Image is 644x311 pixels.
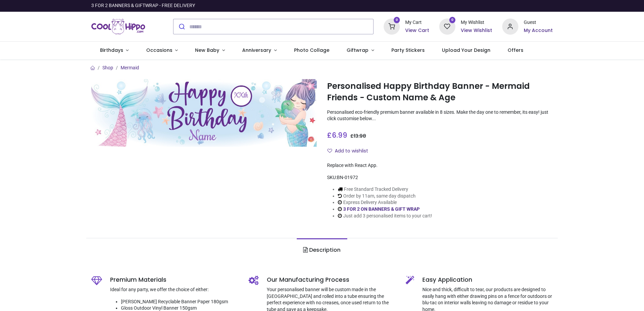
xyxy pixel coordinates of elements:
div: Replace with React App. [327,162,553,169]
h5: Our Manufacturing Process [267,276,396,284]
p: Ideal for any party, we offer the choice of either: [110,286,238,293]
a: 0 [384,24,400,29]
a: Occasions [137,42,187,59]
div: My Cart [405,19,429,26]
span: Giftwrap [347,47,368,54]
iframe: Customer reviews powered by Trustpilot [411,2,553,9]
span: Offers [508,47,523,54]
a: 0 [439,24,455,29]
p: Personalised eco-friendly premium banner available in 8 sizes. Make the day one to remember, its ... [327,109,553,122]
div: 3 FOR 2 BANNERS & GIFTWRAP - FREE DELIVERY [91,2,195,9]
a: Giftwrap [338,42,383,59]
div: SKU: [327,174,553,181]
span: £ [350,133,366,139]
span: New Baby [195,47,219,54]
a: View Wishlist [461,27,492,34]
div: My Wishlist [461,19,492,26]
li: Order by 11am, same day dispatch [338,193,432,200]
h1: Personalised Happy Birthday Banner - Mermaid Friends - Custom Name & Age [327,80,553,104]
a: My Account [524,27,553,34]
span: BN-01972 [337,175,358,180]
button: Submit [173,19,189,34]
span: Party Stickers [391,47,425,54]
h5: Easy Application [422,276,553,284]
a: New Baby [187,42,234,59]
h5: Premium Materials [110,276,238,284]
span: 13.98 [354,133,366,139]
img: Personalised Happy Birthday Banner - Mermaid Friends - Custom Name & Age [91,79,317,147]
a: Birthdays [91,42,137,59]
span: 6.99 [332,130,347,140]
li: Free Standard Tracked Delivery [338,186,432,193]
a: Mermaid [121,65,139,70]
span: Anniversary [242,47,271,54]
li: [PERSON_NAME] Recyclable Banner Paper 180gsm [121,299,238,305]
a: 3 FOR 2 ON BANNERS & GIFT WRAP [343,206,420,212]
span: £ [327,130,347,140]
a: Anniversary [233,42,285,59]
span: Upload Your Design [442,47,490,54]
div: Guest [524,19,553,26]
a: View Cart [405,27,429,34]
li: Just add 3 personalised items to your cart! [338,213,432,219]
a: Logo of Cool Hippo [91,17,145,36]
sup: 0 [449,17,456,23]
a: Description [297,238,347,262]
span: Occasions [146,47,172,54]
button: Add to wishlistAdd to wishlist [327,145,374,157]
i: Add to wishlist [327,148,332,153]
li: Express Delivery Available [338,199,432,206]
a: Shop [102,65,113,70]
sup: 0 [394,17,400,23]
span: Photo Collage [294,47,329,54]
span: Birthdays [100,47,123,54]
img: Cool Hippo [91,17,145,36]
